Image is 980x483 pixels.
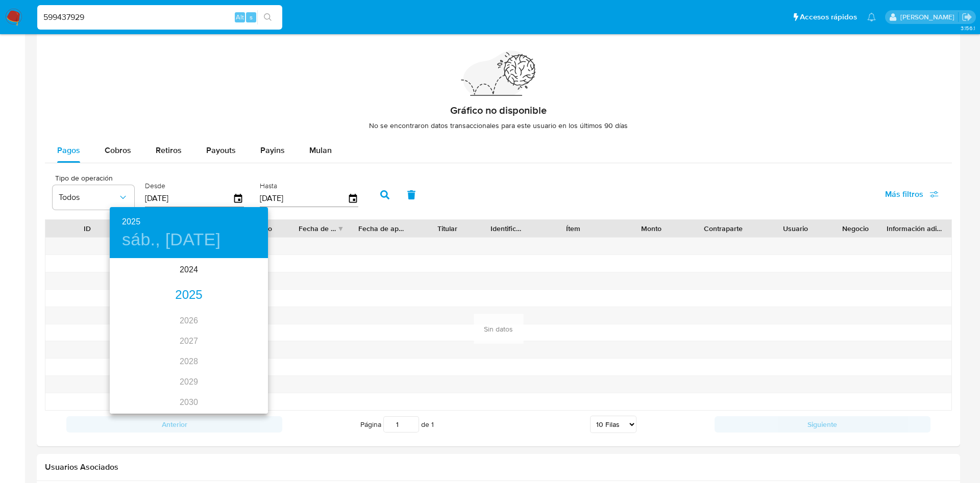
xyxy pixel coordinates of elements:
button: 2025 [122,215,140,229]
div: 2025 [110,285,268,306]
div: 2024 [110,260,268,280]
button: sáb., [DATE] [122,229,220,250]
